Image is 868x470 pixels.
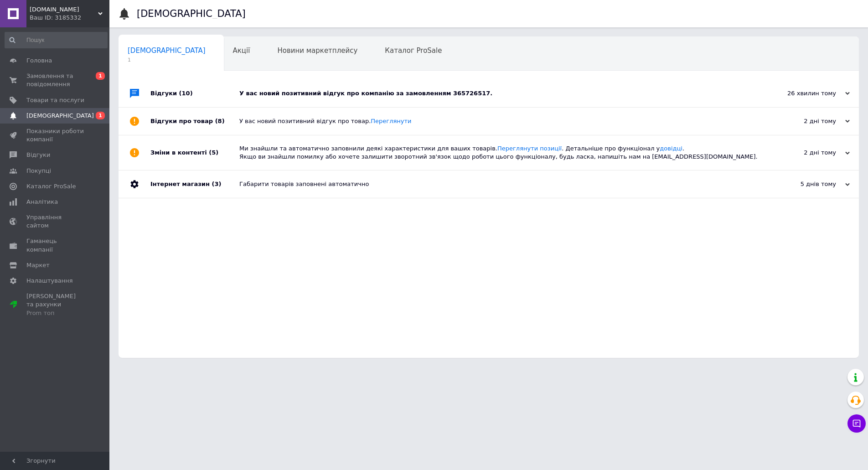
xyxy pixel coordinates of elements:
h1: [DEMOGRAPHIC_DATA] [137,8,246,19]
button: Чат з покупцем [847,414,866,433]
span: (3) [212,181,221,187]
div: 2 дні тому [759,117,850,125]
div: Габарити товарів заповнені автоматично [239,180,759,188]
div: Ми знайшли та автоматично заповнили деякі характеристики для ваших товарів. . Детальніше про функ... [239,145,759,161]
span: Маркет [26,261,50,269]
div: Відгуки про товар [150,108,239,135]
span: [DEMOGRAPHIC_DATA] [26,112,94,120]
span: Акції [233,46,250,55]
span: Каталог ProSale [26,182,76,191]
span: Automobile-accessories.com.ua [30,5,98,14]
span: Аналітика [26,198,58,206]
div: Ваш ID: 3185332 [30,14,109,22]
span: Замовлення та повідомлення [26,72,84,88]
span: 1 [96,112,105,119]
span: (10) [179,90,193,97]
span: Покупці [26,167,51,175]
span: Управління сайтом [26,213,84,230]
span: Відгуки [26,151,50,159]
span: Головна [26,57,52,65]
div: 2 дні тому [759,149,850,157]
a: Переглянути [371,118,411,124]
div: У вас новий позитивний відгук про товар. [239,117,759,125]
div: Prom топ [26,309,84,317]
div: У вас новий позитивний відгук про компанію за замовленням 365726517. [239,89,759,98]
span: [PERSON_NAME] та рахунки [26,292,84,317]
div: Зміни в контенті [150,135,239,170]
a: довідці [660,145,682,152]
input: Пошук [5,32,108,48]
span: Показники роботи компанії [26,127,84,144]
div: 5 днів тому [759,180,850,188]
span: Каталог ProSale [385,46,442,55]
div: Відгуки [150,80,239,107]
span: Налаштування [26,277,73,285]
span: [DEMOGRAPHIC_DATA] [128,46,206,55]
span: Товари та послуги [26,96,84,104]
a: Переглянути позиції [497,145,562,152]
div: 26 хвилин тому [759,89,850,98]
span: 1 [128,57,206,63]
span: (5) [209,149,218,156]
span: (8) [215,118,225,124]
span: Гаманець компанії [26,237,84,253]
span: 1 [96,72,105,80]
div: Інтернет магазин [150,170,239,198]
span: Новини маркетплейсу [277,46,357,55]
